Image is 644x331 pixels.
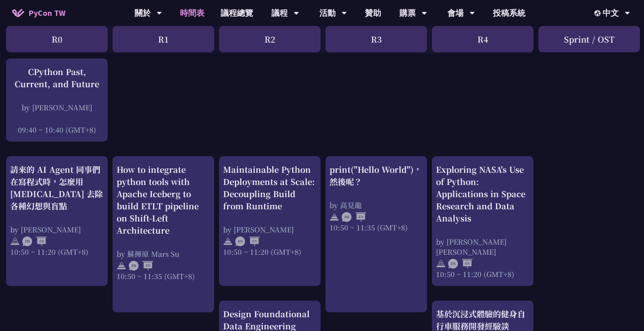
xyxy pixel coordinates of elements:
img: ENEN.5a408d1.svg [235,236,260,246]
img: ZHEN.371966e.svg [342,212,366,222]
div: CPython Past, Current, and Future [10,66,104,90]
img: svg+xml;base64,PHN2ZyB4bWxucz0iaHR0cDovL3d3dy53My5vcmcvMjAwMC9zdmciIHdpZHRoPSIyNCIgaGVpZ2h0PSIyNC... [10,236,20,246]
div: R4 [432,26,533,52]
img: svg+xml;base64,PHN2ZyB4bWxucz0iaHR0cDovL3d3dy53My5vcmcvMjAwMC9zdmciIHdpZHRoPSIyNCIgaGVpZ2h0PSIyNC... [223,236,233,246]
div: 09:40 ~ 10:40 (GMT+8) [10,125,104,135]
div: by [PERSON_NAME] [223,224,317,234]
div: by [PERSON_NAME] [10,224,104,234]
a: Exploring NASA's Use of Python: Applications in Space Research and Data Analysis by [PERSON_NAME]... [436,163,529,279]
div: R0 [6,26,108,52]
div: by [PERSON_NAME] [PERSON_NAME] [436,236,529,257]
a: print("Hello World")，然後呢？ by 高見龍 10:50 ~ 11:35 (GMT+8) [330,163,423,305]
div: R2 [219,26,321,52]
div: 10:50 ~ 11:35 (GMT+8) [117,271,210,281]
div: by [PERSON_NAME] [10,102,104,112]
img: Locale Icon [594,10,603,16]
a: Maintainable Python Deployments at Scale: Decoupling Build from Runtime by [PERSON_NAME] 10:50 ~ ... [223,163,317,279]
a: PyCon TW [4,3,74,23]
img: svg+xml;base64,PHN2ZyB4bWxucz0iaHR0cDovL3d3dy53My5vcmcvMjAwMC9zdmciIHdpZHRoPSIyNCIgaGVpZ2h0PSIyNC... [117,261,126,271]
div: Maintainable Python Deployments at Scale: Decoupling Build from Runtime [223,163,317,212]
div: R1 [113,26,214,52]
div: How to integrate python tools with Apache Iceberg to build ETLT pipeline on Shift-Left Architecture [117,163,210,236]
img: ENEN.5a408d1.svg [448,259,473,269]
a: 請來的 AI Agent 同事們在寫程式時，怎麼用 [MEDICAL_DATA] 去除各種幻想與盲點 by [PERSON_NAME] 10:50 ~ 11:20 (GMT+8) [10,163,104,279]
div: Sprint / OST [538,26,640,52]
img: ZHEN.371966e.svg [129,261,153,271]
div: R3 [325,26,427,52]
div: 10:50 ~ 11:20 (GMT+8) [436,269,529,279]
div: by 高見龍 [330,200,423,210]
div: 請來的 AI Agent 同事們在寫程式時，怎麼用 [MEDICAL_DATA] 去除各種幻想與盲點 [10,163,104,212]
span: PyCon TW [28,7,65,19]
img: svg+xml;base64,PHN2ZyB4bWxucz0iaHR0cDovL3d3dy53My5vcmcvMjAwMC9zdmciIHdpZHRoPSIyNCIgaGVpZ2h0PSIyNC... [436,259,446,269]
div: by 蘇揮原 Mars Su [117,249,210,259]
div: 10:50 ~ 11:20 (GMT+8) [10,247,104,257]
div: 10:50 ~ 11:35 (GMT+8) [330,222,423,232]
a: CPython Past, Current, and Future by [PERSON_NAME] 09:40 ~ 10:40 (GMT+8) [10,66,104,135]
img: Home icon of PyCon TW 2025 [12,9,24,17]
div: 10:50 ~ 11:20 (GMT+8) [223,247,317,257]
img: ZHZH.38617ef.svg [22,236,47,246]
img: svg+xml;base64,PHN2ZyB4bWxucz0iaHR0cDovL3d3dy53My5vcmcvMjAwMC9zdmciIHdpZHRoPSIyNCIgaGVpZ2h0PSIyNC... [330,212,339,222]
a: How to integrate python tools with Apache Iceberg to build ETLT pipeline on Shift-Left Architectu... [117,163,210,305]
div: print("Hello World")，然後呢？ [330,163,423,188]
div: Exploring NASA's Use of Python: Applications in Space Research and Data Analysis [436,163,529,224]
